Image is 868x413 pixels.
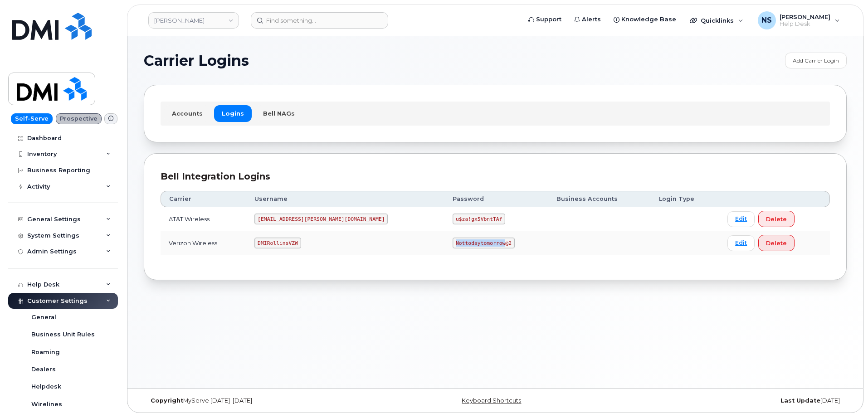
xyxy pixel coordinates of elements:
a: Add Carrier Login [785,53,847,68]
td: AT&T Wireless [161,207,246,231]
code: DMIRollinsVZW [254,238,301,248]
th: Username [246,191,444,207]
div: MyServe [DATE]–[DATE] [144,397,378,404]
a: Edit [727,235,755,251]
code: Nottodaytomorrow@2 [453,238,514,248]
a: Accounts [164,105,210,121]
button: Delete [758,235,795,251]
code: u$za!gx5VbntTAf [453,214,505,224]
span: Delete [766,215,787,224]
code: [EMAIL_ADDRESS][PERSON_NAME][DOMAIN_NAME] [254,214,388,224]
a: Keyboard Shortcuts [462,397,521,404]
th: Business Accounts [548,191,651,207]
th: Login Type [651,191,719,207]
th: Password [444,191,548,207]
th: Carrier [161,191,246,207]
a: Edit [727,211,755,227]
td: Verizon Wireless [161,231,246,255]
span: Carrier Logins [144,54,249,68]
div: Bell Integration Logins [161,170,830,183]
div: [DATE] [612,397,847,404]
a: Bell NAGs [255,105,302,121]
span: Delete [766,239,787,248]
strong: Copyright [151,397,183,404]
button: Delete [758,211,795,227]
strong: Last Update [780,397,820,404]
a: Logins [214,105,252,121]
